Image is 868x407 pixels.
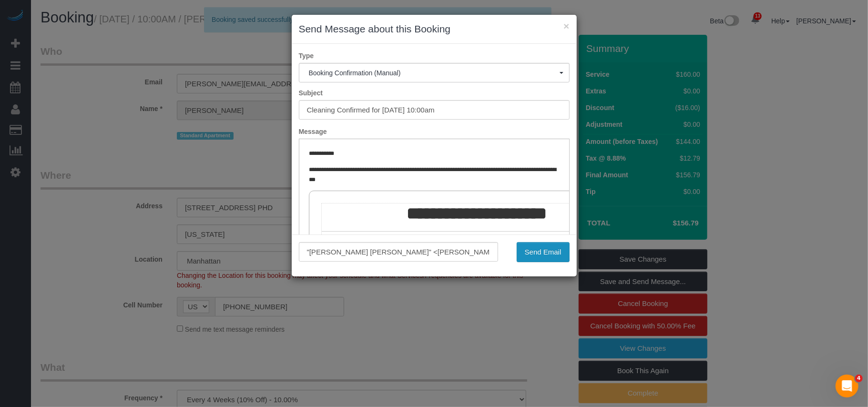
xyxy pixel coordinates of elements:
[299,22,570,36] h3: Send Message about this Booking
[855,375,863,382] span: 4
[309,69,560,77] span: Booking Confirmation (Manual)
[299,100,570,120] input: Subject
[292,127,577,136] label: Message
[563,21,569,31] button: ×
[299,63,570,82] button: Booking Confirmation (Manual)
[292,51,577,61] label: Type
[517,242,570,262] button: Send Email
[299,139,569,288] iframe: Rich Text Editor, editor1
[292,88,577,98] label: Subject
[836,375,858,397] iframe: Intercom live chat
